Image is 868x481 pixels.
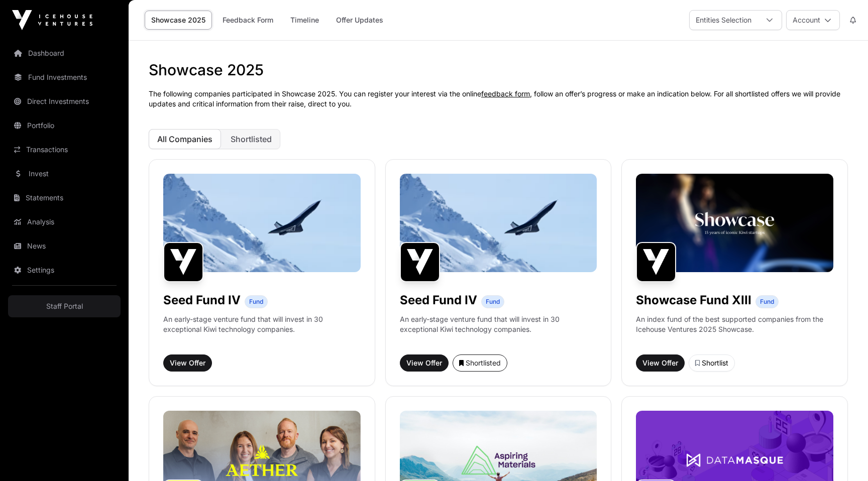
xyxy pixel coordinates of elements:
[163,242,203,282] img: Seed Fund IV
[689,354,735,372] button: Shortlist
[8,66,121,88] a: Fund Investments
[786,10,840,30] button: Account
[486,298,500,306] span: Fund
[8,42,121,64] a: Dashboard
[453,354,507,372] button: Shortlisted
[636,292,751,308] h1: Showcase Fund XIII
[163,292,241,308] h1: Seed Fund IV
[149,61,848,79] h1: Showcase 2025
[400,292,477,308] h1: Seed Fund IV
[642,358,678,368] span: View Offer
[695,358,728,368] div: Shortlist
[149,89,848,109] p: The following companies participated in Showcase 2025. You can register your interest via the onl...
[690,11,757,30] div: Entities Selection
[8,259,121,281] a: Settings
[8,187,121,209] a: Statements
[284,11,325,30] a: Timeline
[149,129,221,149] button: All Companies
[163,174,361,272] img: image-1600x800-%2810%29.jpg
[400,314,597,334] p: An early-stage venture fund that will invest in 30 exceptional Kiwi technology companies.
[249,298,263,306] span: Fund
[330,11,390,30] a: Offer Updates
[8,211,121,233] a: Analysis
[216,11,280,30] a: Feedback Form
[157,134,212,144] span: All Companies
[400,174,597,272] img: image-1600x800-%2810%29.jpg
[8,295,121,317] a: Staff Portal
[8,114,121,137] a: Portfolio
[8,163,121,185] a: Invest
[231,134,272,144] span: Shortlisted
[636,314,833,334] p: An index fund of the best supported companies from the Icehouse Ventures 2025 Showcase.
[406,358,442,368] span: View Offer
[760,298,774,306] span: Fund
[400,354,449,372] button: View Offer
[163,314,361,334] p: An early-stage venture fund that will invest in 30 exceptional Kiwi technology companies.
[222,129,280,149] button: Shortlisted
[8,235,121,257] a: News
[8,90,121,112] a: Direct Investments
[145,11,212,30] a: Showcase 2025
[170,358,205,368] span: View Offer
[636,242,676,282] img: Showcase Fund XIII
[459,358,501,368] div: Shortlisted
[163,354,212,372] button: View Offer
[636,174,833,272] img: Showcase-Banner.jpg
[481,89,530,98] a: feedback form
[8,139,121,161] a: Transactions
[636,354,685,372] button: View Offer
[12,10,92,30] img: Icehouse Ventures Logo
[400,242,440,282] img: Seed Fund IV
